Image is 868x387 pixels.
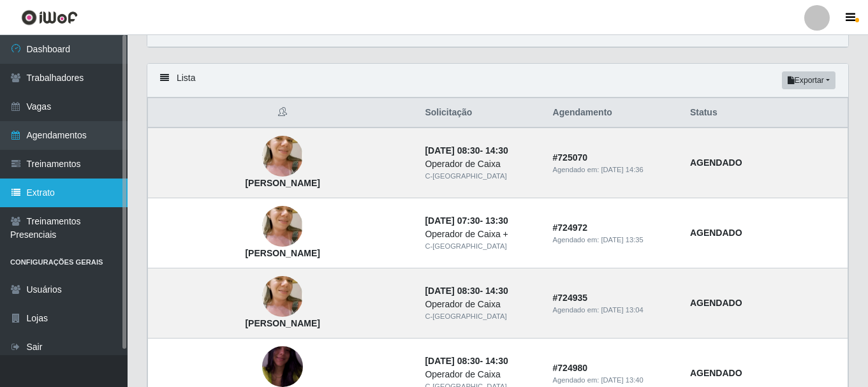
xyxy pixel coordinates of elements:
[425,145,480,156] time: [DATE] 08:30
[485,286,508,296] time: 14:30
[425,311,537,322] div: C-[GEOGRAPHIC_DATA]
[601,236,643,244] time: [DATE] 13:35
[690,157,742,168] strong: AGENDADO
[245,178,320,188] strong: [PERSON_NAME]
[545,98,682,128] th: Agendamento
[601,306,643,314] time: [DATE] 13:04
[262,188,303,265] img: Hosana Ceane da Silva
[690,228,742,238] strong: AGENDADO
[553,223,588,233] strong: # 724972
[553,375,675,386] div: Agendado em:
[262,118,303,194] img: Hosana Ceane da Silva
[425,228,537,241] div: Operador de Caixa +
[485,145,508,156] time: 14:30
[553,152,588,163] strong: # 725070
[485,215,508,226] time: 13:30
[147,64,848,98] div: Lista
[425,215,480,226] time: [DATE] 07:30
[425,356,480,366] time: [DATE] 08:30
[425,145,508,156] strong: -
[690,298,742,308] strong: AGENDADO
[425,286,508,296] strong: -
[425,171,537,182] div: C-[GEOGRAPHIC_DATA]
[601,376,643,384] time: [DATE] 13:40
[425,356,508,366] strong: -
[425,298,537,311] div: Operador de Caixa
[553,235,675,245] div: Agendado em:
[21,10,78,26] img: CoreUI Logo
[425,215,508,226] strong: -
[425,241,537,252] div: C-[GEOGRAPHIC_DATA]
[245,248,320,258] strong: [PERSON_NAME]
[262,258,303,335] img: Hosana Ceane da Silva
[417,98,545,128] th: Solicitação
[425,368,537,381] div: Operador de Caixa
[425,286,480,296] time: [DATE] 08:30
[601,166,643,173] time: [DATE] 14:36
[425,157,537,171] div: Operador de Caixa
[485,356,508,366] time: 14:30
[782,71,835,89] button: Exportar
[553,293,588,303] strong: # 724935
[553,363,588,373] strong: # 724980
[553,164,675,175] div: Agendado em:
[553,305,675,316] div: Agendado em:
[245,318,320,328] strong: [PERSON_NAME]
[690,368,742,378] strong: AGENDADO
[682,98,848,128] th: Status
